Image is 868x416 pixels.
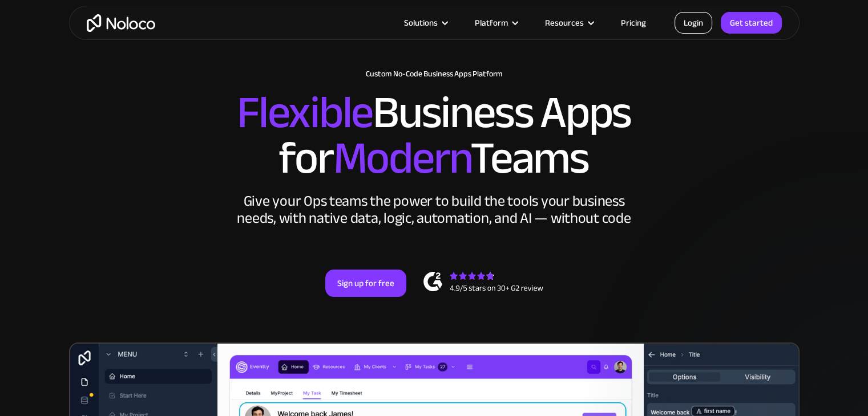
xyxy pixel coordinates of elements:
span: Modern [333,116,470,201]
iframe: Intercom notifications message [640,331,868,410]
a: home [87,14,155,32]
a: Pricing [607,15,660,30]
a: Login [675,12,712,34]
h1: Custom No-Code Business Apps Platform [80,70,788,79]
a: Sign up for free [325,270,406,297]
div: Resources [545,15,584,30]
div: Resources [531,15,607,30]
h2: Business Apps for Teams [80,90,788,181]
div: Solutions [404,15,438,30]
div: Platform [475,15,508,30]
div: Solutions [390,15,461,30]
span: Flexible [237,70,373,155]
div: Platform [461,15,531,30]
a: Get started [721,12,782,34]
div: Give your Ops teams the power to build the tools your business needs, with native data, logic, au... [235,193,634,227]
